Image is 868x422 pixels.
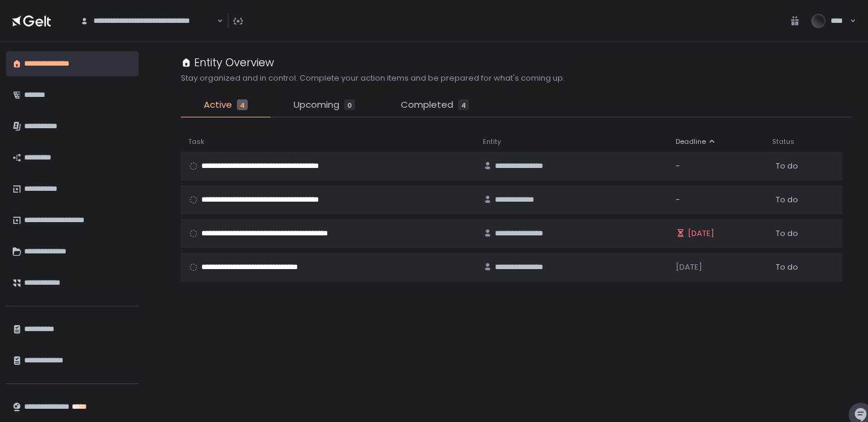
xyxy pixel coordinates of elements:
span: Status [772,137,794,146]
span: - [676,194,680,205]
span: To do [776,161,798,172]
div: Entity Overview [181,54,274,70]
span: To do [776,262,798,273]
span: Upcoming [294,98,339,112]
span: [DATE] [688,228,714,239]
span: Entity [483,137,501,146]
span: [DATE] [676,262,702,273]
input: Search for option [215,15,216,27]
span: - [676,161,680,172]
span: Task [188,137,204,146]
span: To do [776,228,798,239]
div: 4 [237,99,248,110]
div: 0 [344,99,355,110]
div: 4 [458,99,469,110]
span: Completed [401,98,453,112]
span: Active [204,98,232,112]
span: To do [776,194,798,205]
div: Search for option [72,8,223,34]
h2: Stay organized and in control. Complete your action items and be prepared for what's coming up. [181,73,565,84]
span: Deadline [676,137,706,146]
